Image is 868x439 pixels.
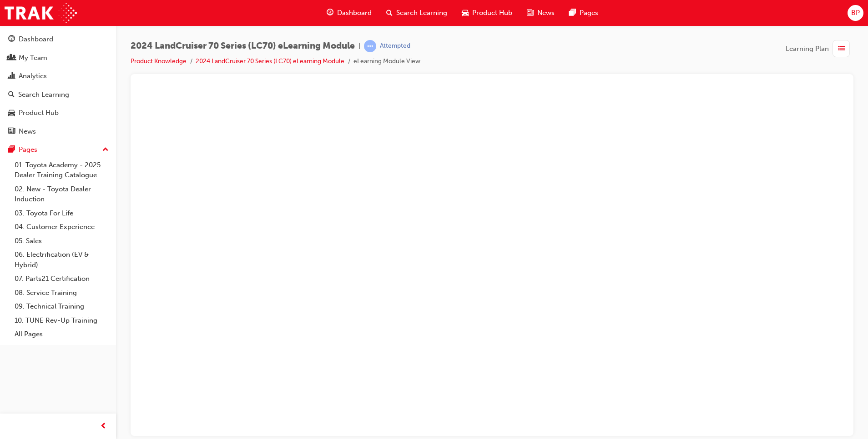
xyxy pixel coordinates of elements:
button: Pages [4,141,112,158]
span: chart-icon [8,72,15,80]
a: All Pages [11,327,112,341]
span: car-icon [8,109,15,117]
div: Pages [19,145,37,155]
span: pages-icon [8,146,15,154]
span: guage-icon [8,35,15,44]
span: search-icon [8,91,15,99]
a: 04. Customer Experience [11,220,112,234]
a: 02. New - Toyota Dealer Induction [11,182,112,206]
span: | [358,41,360,51]
span: Dashboard [337,8,372,18]
div: Product Hub [19,108,59,118]
a: Search Learning [4,86,112,103]
a: news-iconNews [520,4,562,22]
a: 09. Technical Training [11,299,112,314]
button: Learning Plan [786,40,853,57]
img: Trak [5,3,77,23]
span: Search Learning [396,8,447,18]
span: BP [851,8,860,18]
a: Dashboard [4,31,112,48]
span: prev-icon [100,421,107,432]
a: guage-iconDashboard [319,4,379,22]
a: 07. Parts21 Certification [11,272,112,286]
a: 05. Sales [11,234,112,248]
span: search-icon [386,7,393,19]
li: eLearning Module View [353,56,420,67]
div: News [19,126,36,137]
span: list-icon [838,43,845,55]
a: Product Knowledge [131,57,187,65]
span: news-icon [527,7,534,19]
div: Attempted [380,42,410,50]
a: pages-iconPages [562,4,606,22]
span: news-icon [8,128,15,136]
span: guage-icon [327,7,333,19]
span: car-icon [462,7,469,19]
div: My Team [19,53,47,63]
a: 2024 LandCruiser 70 Series (LC70) eLearning Module [196,57,344,65]
span: learningRecordVerb_ATTEMPT-icon [364,40,376,52]
a: search-iconSearch Learning [379,4,454,22]
a: 10. TUNE Rev-Up Training [11,314,112,328]
a: 03. Toyota For Life [11,206,112,220]
span: Pages [580,8,598,18]
a: car-iconProduct Hub [454,4,520,22]
span: 2024 LandCruiser 70 Series (LC70) eLearning Module [131,41,355,51]
a: 08. Service Training [11,286,112,300]
span: pages-icon [569,7,576,19]
a: Analytics [4,68,112,85]
span: Product Hub [472,8,512,18]
button: DashboardMy TeamAnalyticsSearch LearningProduct HubNews [4,29,112,141]
a: News [4,123,112,140]
a: My Team [4,50,112,66]
div: Dashboard [19,34,53,45]
a: Product Hub [4,105,112,121]
div: Analytics [19,71,47,81]
a: 06. Electrification (EV & Hybrid) [11,248,112,272]
a: 01. Toyota Academy - 2025 Dealer Training Catalogue [11,158,112,182]
span: up-icon [102,144,109,156]
span: Learning Plan [786,44,829,54]
span: people-icon [8,54,15,62]
span: News [537,8,555,18]
button: BP [848,5,863,21]
div: Search Learning [18,90,69,100]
